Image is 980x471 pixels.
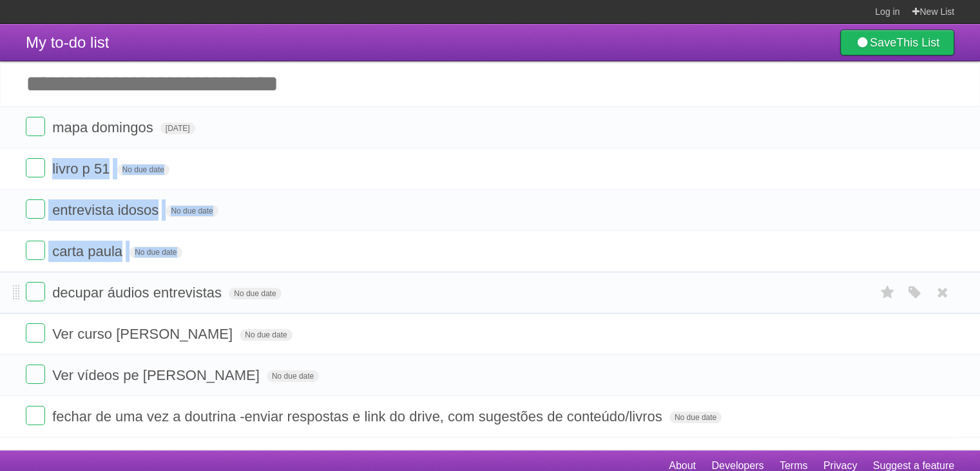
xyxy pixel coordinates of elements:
span: [DATE] [160,123,195,134]
span: No due date [267,370,319,382]
span: entrevista idosos [52,202,162,218]
label: Done [26,199,45,219]
span: fechar de uma vez a doutrina -enviar respostas e link do drive, com sugestões de conteúdo/livros [52,408,666,425]
span: decupar áudios entrevistas [52,285,225,301]
span: No due date [166,205,218,217]
span: carta paula [52,243,126,259]
span: My to-do list [26,34,109,51]
span: No due date [669,412,722,423]
label: Star task [876,282,900,303]
span: mapa domingos [52,119,157,135]
label: Done [26,158,45,177]
span: No due date [117,164,169,175]
label: Done [26,406,45,425]
label: Done [26,282,45,301]
b: This List [896,36,939,49]
span: Ver vídeos pe [PERSON_NAME] [52,367,263,383]
span: No due date [229,288,281,299]
a: SaveThis List [840,30,954,55]
span: No due date [130,246,182,258]
label: Done [26,323,45,343]
span: No due date [240,329,292,341]
span: livro p 51 [52,161,113,177]
label: Done [26,241,45,260]
label: Done [26,117,45,136]
label: Done [26,365,45,384]
span: Ver curso [PERSON_NAME] [52,326,236,342]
